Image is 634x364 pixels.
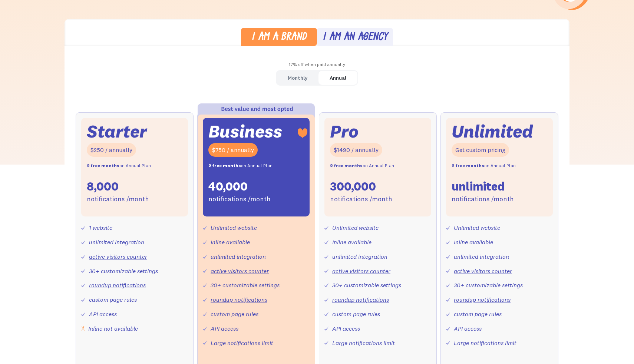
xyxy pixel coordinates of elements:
div: Annual [330,73,346,83]
strong: 2 free months [208,163,241,168]
div: Inline available [211,237,250,248]
div: on Annual Plan [87,161,151,171]
div: $750 / annually [208,143,258,157]
strong: 2 free months [87,163,119,168]
div: Unlimited [452,123,533,139]
div: 30+ customizable settings [332,280,401,291]
div: Inline available [454,237,493,248]
div: unlimited integration [89,237,144,248]
div: 30+ customizable settings [211,280,280,291]
div: Unlimited website [332,222,379,233]
div: custom page rules [211,309,258,320]
a: active visitors counter [332,267,390,275]
div: Monthly [288,73,307,83]
div: 17% off when paid annually [65,59,569,70]
div: 30+ customizable settings [454,280,523,291]
div: I am an agency [323,32,388,43]
div: unlimited integration [454,251,509,262]
div: Large notifications limit [211,338,273,348]
div: API access [332,323,360,334]
div: 40,000 [208,179,248,194]
div: API access [211,323,238,334]
div: notifications /month [87,194,149,205]
div: 300,000 [330,179,376,194]
div: custom page rules [332,309,380,320]
div: on Annual Plan [330,161,394,171]
div: custom page rules [454,309,502,320]
strong: 2 free months [452,163,484,168]
div: Large notifications limit [454,338,516,348]
div: Unlimited website [454,222,500,233]
div: Inline not available [88,323,138,334]
div: notifications /month [452,194,514,205]
div: 8,000 [87,179,119,194]
strong: 2 free months [330,163,363,168]
div: custom page rules [89,294,137,305]
div: Starter [87,123,147,139]
div: Business [208,123,282,139]
div: Pro [330,123,359,139]
div: unlimited integration [332,251,387,262]
a: roundup notifications [332,296,389,303]
a: roundup notifications [89,281,146,289]
div: API access [454,323,482,334]
div: unlimited integration [211,251,266,262]
div: 1 website [89,222,112,233]
a: active visitors counter [454,267,512,275]
div: Large notifications limit [332,338,395,348]
div: $250 / annually [87,143,136,157]
div: unlimited [452,179,505,194]
div: notifications /month [208,194,271,205]
div: Get custom pricing [452,143,509,157]
div: Unlimited website [211,222,257,233]
div: on Annual Plan [452,161,516,171]
div: I am a brand [251,32,307,43]
div: Inline available [332,237,372,248]
a: roundup notifications [211,296,267,303]
a: active visitors counter [211,267,269,275]
div: API access [89,309,117,320]
div: notifications /month [330,194,392,205]
div: $1490 / annually [330,143,382,157]
a: roundup notifications [454,296,511,303]
a: active visitors counter [89,253,147,260]
div: on Annual Plan [208,161,273,171]
div: 30+ customizable settings [89,266,158,277]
